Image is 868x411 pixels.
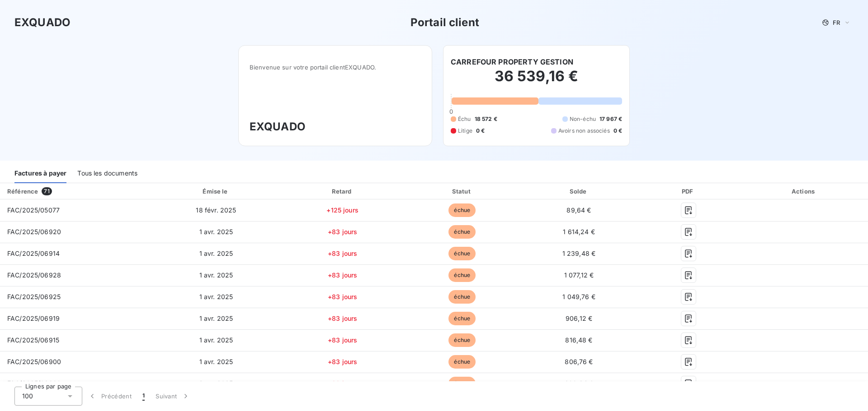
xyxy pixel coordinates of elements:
span: échue [448,355,476,369]
span: 1 avr. 2025 [199,293,233,300]
span: 1 avr. 2025 [199,379,233,387]
span: 17 967 € [599,115,622,123]
span: 18 572 € [475,115,497,123]
span: +83 jours [328,271,357,279]
span: 1 [142,392,145,401]
span: 89,64 € [566,206,591,214]
span: FAC/2025/06925 [7,293,61,300]
span: Bienvenue sur votre portail client EXQUADO . [250,64,421,71]
span: FAC/2025/06928 [7,271,61,279]
span: 699,84 € [565,379,593,387]
span: échue [448,225,476,239]
span: 1 239,48 € [562,249,596,257]
span: échue [448,268,476,282]
span: échue [448,203,476,217]
span: échue [448,312,476,325]
h3: EXQUADO [250,119,421,135]
div: Factures à payer [14,164,66,183]
span: +83 jours [328,314,357,322]
h2: 36 539,16 € [451,67,622,94]
span: FAC/2025/06920 [7,228,61,236]
span: 18 févr. 2025 [196,206,236,214]
span: 1 614,24 € [563,228,595,236]
span: +83 jours [328,336,357,344]
div: Tous les documents [77,164,137,183]
span: 0 [449,108,453,115]
span: Litige [458,127,472,135]
div: Référence [7,188,38,195]
span: 1 avr. 2025 [199,336,233,344]
span: Avoirs non associés [558,127,610,135]
div: Retard [284,187,401,196]
span: FAC/2025/05077 [7,206,60,214]
span: FR [833,19,840,26]
span: 806,76 € [565,358,593,365]
span: 0 € [613,127,622,135]
span: 1 avr. 2025 [199,314,233,322]
span: FAC/2025/06914 [7,249,60,257]
span: 816,48 € [565,336,592,344]
span: +83 jours [328,358,357,365]
span: +83 jours [328,293,357,300]
span: +83 jours [328,228,357,236]
span: Échu [458,115,471,123]
h3: Portail client [410,14,479,31]
span: échue [448,333,476,347]
span: +125 jours [326,206,359,214]
span: 1 077,12 € [564,271,594,279]
span: échue [448,290,476,304]
span: +83 jours [328,379,357,387]
span: FAC/2025/06900 [7,358,61,365]
div: Émise le [152,187,280,196]
span: 1 avr. 2025 [199,249,233,257]
h6: CARREFOUR PROPERTY GESTION [451,56,573,67]
div: Actions [742,187,866,196]
button: Suivant [150,387,196,406]
div: Solde [523,187,635,196]
span: échue [448,247,476,260]
span: 0 € [476,127,485,135]
span: échue [448,377,476,390]
span: FAC/2025/06919 [7,314,60,322]
h3: EXQUADO [14,14,71,31]
span: +83 jours [328,249,357,257]
div: PDF [638,187,738,196]
span: 71 [42,187,52,195]
button: Précédent [82,387,137,406]
span: FAC/2025/06915 [7,336,59,344]
span: 1 049,76 € [562,293,595,300]
span: 1 avr. 2025 [199,271,233,279]
span: 1 avr. 2025 [199,358,233,365]
button: 1 [137,387,150,406]
span: 906,12 € [566,314,592,322]
div: Statut [405,187,520,196]
span: Non-échu [570,115,596,123]
span: FAC/2025/06899 [7,379,61,387]
span: 100 [22,392,33,401]
span: 1 avr. 2025 [199,228,233,236]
